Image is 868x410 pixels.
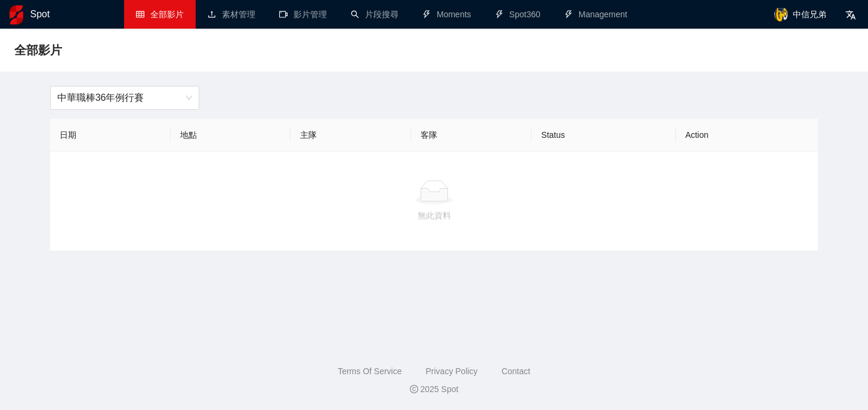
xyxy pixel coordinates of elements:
th: Action [676,119,818,152]
span: 中華職棒36年例行賽 [57,87,192,109]
div: 2025 Spot [10,383,858,396]
img: avatar [774,7,788,21]
a: Terms Of Service [338,366,401,376]
th: 日期 [50,119,171,152]
th: 地點 [171,119,291,152]
img: logo [10,5,23,24]
a: thunderboltSpot360 [495,10,540,19]
th: Status [532,119,675,152]
span: 全部影片 [150,10,184,19]
span: table [136,10,144,19]
a: video-camera影片管理 [279,10,327,19]
a: upload素材管理 [208,10,255,19]
span: 全部影片 [14,41,62,60]
a: Privacy Policy [425,366,477,376]
th: 客隊 [411,119,532,152]
div: 無此資料 [60,209,809,222]
a: search片段搜尋 [351,10,399,19]
a: thunderboltMoments [422,10,471,19]
span: copyright [410,385,418,393]
a: thunderboltManagement [564,10,628,19]
th: 主隊 [291,119,411,152]
a: Contact [502,366,530,376]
